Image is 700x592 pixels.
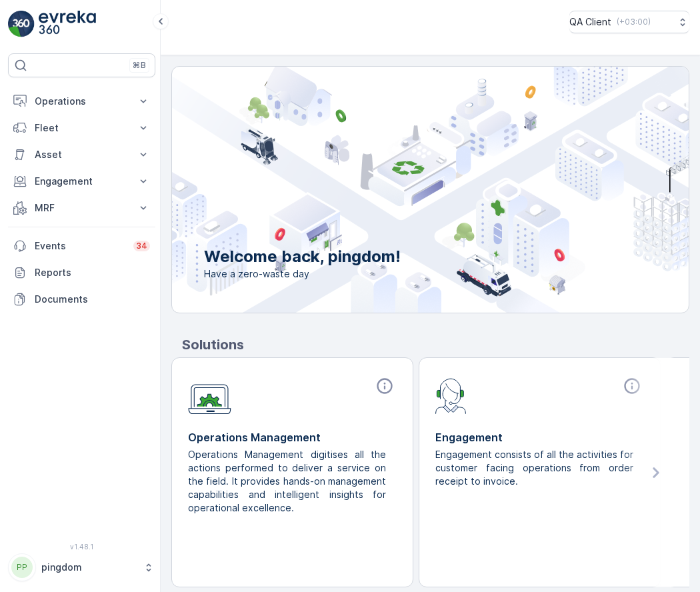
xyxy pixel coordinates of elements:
[435,377,467,414] img: module-icon
[188,448,386,515] p: Operations Management digitises all the actions performed to deliver a service on the field. It p...
[569,11,689,33] button: QA Client(+03:00)
[35,95,129,108] p: Operations
[188,429,397,445] p: Operations Management
[35,201,129,215] p: MRF
[569,15,611,29] p: QA Client
[182,335,689,355] p: Solutions
[8,88,155,115] button: Operations
[35,121,129,135] p: Fleet
[35,293,150,306] p: Documents
[204,267,401,281] span: Have a zero-waste day
[11,557,33,578] div: PP
[133,60,146,71] p: ⌘B
[435,448,633,488] p: Engagement consists of all the activities for customer facing operations from order receipt to in...
[8,286,155,313] a: Documents
[204,246,401,267] p: Welcome back, pingdom!
[8,553,155,581] button: PPpingdom
[8,195,155,221] button: MRF
[39,11,96,37] img: logo_light-DOdMpM7g.png
[8,233,155,259] a: Events34
[35,148,129,161] p: Asset
[41,561,137,574] p: pingdom
[136,241,147,251] p: 34
[8,168,155,195] button: Engagement
[188,377,231,415] img: module-icon
[617,17,651,27] p: ( +03:00 )
[8,115,155,141] button: Fleet
[35,239,125,253] p: Events
[8,543,155,551] span: v 1.48.1
[435,429,644,445] p: Engagement
[35,266,150,279] p: Reports
[8,141,155,168] button: Asset
[112,67,689,313] img: city illustration
[8,11,35,37] img: logo
[35,175,129,188] p: Engagement
[8,259,155,286] a: Reports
